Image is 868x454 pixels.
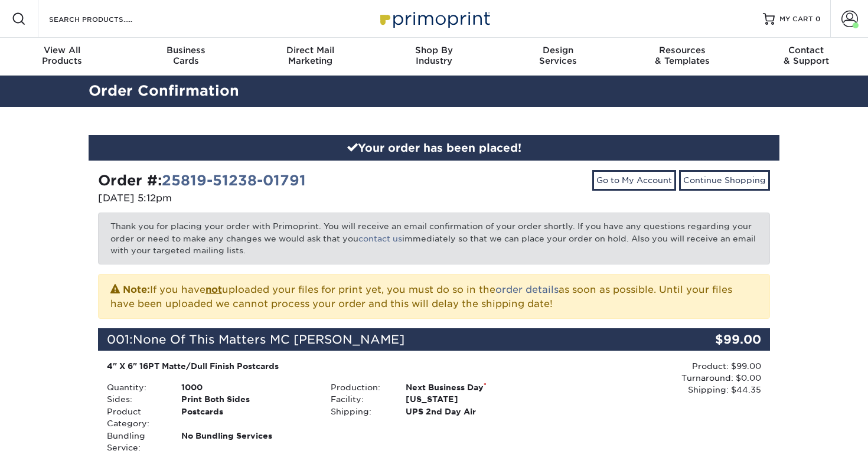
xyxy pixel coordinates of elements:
[397,381,546,393] div: Next Business Day
[205,284,222,295] b: not
[124,38,248,76] a: BusinessCards
[248,45,372,55] span: Direct Mail
[98,381,172,393] div: Quantity:
[322,381,396,393] div: Production:
[110,282,758,311] p: If you have uploaded your files for print yet, you must do so in the as soon as possible. Until y...
[496,45,620,55] span: Design
[397,406,546,417] div: UPS 2nd Day Air
[133,332,404,347] span: None Of This Matters MC [PERSON_NAME]
[89,135,779,161] div: Your order has been placed!
[322,406,396,417] div: Shipping:
[815,15,821,23] span: 0
[372,38,496,76] a: Shop ByIndustry
[248,38,372,76] a: Direct MailMarketing
[172,430,322,454] div: No Bundling Services
[372,45,496,66] div: Industry
[172,381,322,393] div: 1000
[744,45,868,55] span: Contact
[123,284,150,295] strong: Note:
[162,172,306,189] a: 25819-51238-01791
[546,360,761,396] div: Product: $99.00 Turnaround: $0.00 Shipping: $44.35
[80,80,788,102] h2: Order Confirmation
[98,213,770,264] p: Thank you for placing your order with Primoprint. You will receive an email confirmation of your ...
[620,45,744,66] div: & Templates
[496,45,620,66] div: Services
[496,38,620,76] a: DesignServices
[744,45,868,66] div: & Support
[495,284,559,295] a: order details
[744,38,868,76] a: Contact& Support
[124,45,248,66] div: Cards
[358,234,402,243] a: contact us
[620,45,744,55] span: Resources
[98,191,425,205] p: [DATE] 5:12pm
[172,393,322,405] div: Print Both Sides
[98,406,172,430] div: Product Category:
[98,328,658,351] div: 001:
[397,393,546,405] div: [US_STATE]
[98,172,306,189] strong: Order #:
[107,360,537,372] div: 4" X 6" 16PT Matte/Dull Finish Postcards
[172,406,322,430] div: Postcards
[98,393,172,405] div: Sides:
[658,328,770,351] div: $99.00
[124,45,248,55] span: Business
[372,45,496,55] span: Shop By
[679,170,770,190] a: Continue Shopping
[375,6,493,31] img: Primoprint
[98,430,172,454] div: Bundling Service:
[48,12,163,26] input: SEARCH PRODUCTS.....
[592,170,676,190] a: Go to My Account
[779,14,813,24] span: MY CART
[620,38,744,76] a: Resources& Templates
[322,393,396,405] div: Facility:
[248,45,372,66] div: Marketing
